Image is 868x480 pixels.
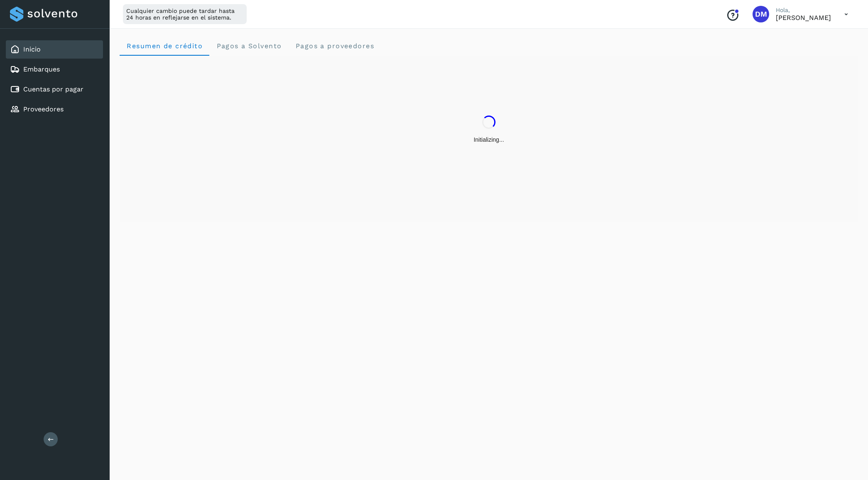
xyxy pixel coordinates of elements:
[776,7,831,14] p: Hola,
[23,105,64,113] a: Proveedores
[6,80,103,98] div: Cuentas por pagar
[776,14,831,22] p: Diego Muriel Perez
[6,60,103,79] div: Embarques
[23,85,83,93] a: Cuentas por pagar
[23,65,60,73] a: Embarques
[126,42,203,50] span: Resumen de crédito
[123,4,247,24] div: Cualquier cambio puede tardar hasta 24 horas en reflejarse en el sistema.
[6,100,103,118] div: Proveedores
[295,42,374,50] span: Pagos a proveedores
[6,40,103,59] div: Inicio
[23,45,41,53] a: Inicio
[216,42,282,50] span: Pagos a Solvento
